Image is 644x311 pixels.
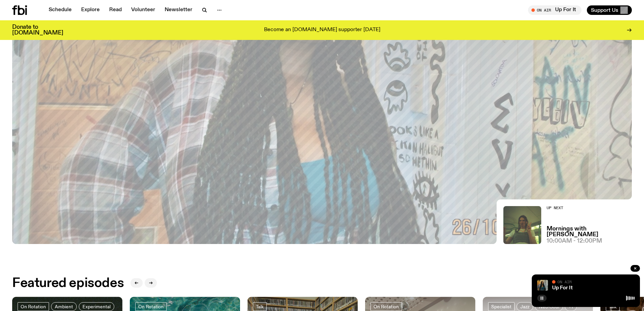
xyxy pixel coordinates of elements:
span: On Rotation [374,304,399,309]
a: On Rotation [135,302,167,311]
h2: Featured episodes [12,277,124,289]
span: On Air [557,280,572,284]
a: Mornings with [PERSON_NAME] [547,226,632,238]
span: Talk [256,304,264,309]
a: Explore [77,5,104,15]
span: 10:00am - 12:00pm [547,238,602,244]
a: Newsletter [161,5,196,15]
h3: Donate to [DOMAIN_NAME] [12,24,63,36]
a: Specialist [488,302,515,311]
a: Up For It [552,285,573,291]
a: Volunteer [127,5,159,15]
span: Ambient [55,304,73,309]
span: On Rotation [138,304,164,309]
a: On Rotation [18,302,49,311]
img: Ify - a Brown Skin girl with black braided twists, looking up to the side with her tongue stickin... [537,280,548,291]
span: Jazz [520,304,529,309]
a: Experimental [79,302,114,311]
a: On Rotation [371,302,402,311]
a: Read [105,5,126,15]
a: Talk [253,302,267,311]
span: Support Us [591,7,618,13]
span: Specialist [491,304,511,309]
a: Schedule [45,5,76,15]
p: Become an [DOMAIN_NAME] supporter [DATE] [264,27,380,33]
img: Jim Kretschmer in a really cute outfit with cute braids, standing on a train holding up a peace s... [503,206,541,244]
span: Experimental [82,304,111,309]
button: Support Us [587,5,632,15]
h2: Up Next [547,206,632,210]
a: Ambient [51,302,77,311]
button: On AirUp For It [528,5,581,15]
a: Jazz [517,302,533,311]
span: On Rotation [21,304,46,309]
